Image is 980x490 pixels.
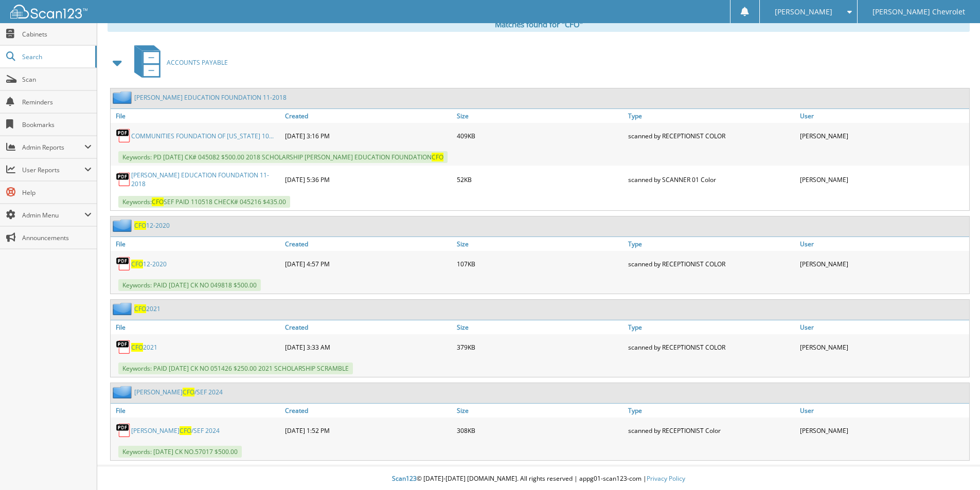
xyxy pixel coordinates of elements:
[118,446,242,458] span: Keywords: [DATE] CK NO.57017 $500.00
[111,237,282,251] a: File
[128,42,228,83] a: ACCOUNTS PAYABLE
[797,125,969,146] div: [PERSON_NAME]
[111,320,282,334] a: File
[22,98,92,106] span: Reminders
[626,253,797,274] div: scanned by RECEPTIONIST COLOR
[797,320,969,334] a: User
[113,302,134,315] img: folder2.png
[454,168,626,191] div: 52KB
[22,143,84,152] span: Admin Reports
[116,172,131,187] img: PDF.png
[626,337,797,357] div: scanned by RECEPTIONIST COLOR
[282,420,454,441] div: [DATE] 1:52 PM
[626,109,797,123] a: Type
[131,260,167,268] a: CFO12-2020
[118,279,261,291] span: Keywords: PAID [DATE] CK NO 049818 $500.00
[22,166,84,174] span: User Reports
[282,109,454,123] a: Created
[454,253,626,274] div: 107KB
[797,337,969,357] div: [PERSON_NAME]
[626,168,797,191] div: scanned by SCANNER 01 Color
[282,337,454,357] div: [DATE] 3:33 AM
[134,221,170,230] a: CFO12-2020
[113,219,134,232] img: folder2.png
[454,420,626,441] div: 308KB
[454,109,626,123] a: Size
[116,339,131,355] img: PDF.png
[626,320,797,334] a: Type
[626,125,797,146] div: scanned by RECEPTIONIST COLOR
[111,404,282,418] a: File
[167,58,228,67] span: ACCOUNTS PAYABLE
[282,320,454,334] a: Created
[22,120,92,129] span: Bookmarks
[131,171,280,188] a: [PERSON_NAME] EDUCATION FOUNDATION 11-2018
[118,362,353,374] span: Keywords: PAID [DATE] CK NO 051426 $250.00 2021 SCHOLARSHIP SCRAMBLE
[797,420,969,441] div: [PERSON_NAME]
[454,237,626,251] a: Size
[183,388,194,396] span: CFO
[454,337,626,357] div: 379KB
[131,343,143,352] span: CFO
[929,441,980,490] iframe: Chat Widget
[647,474,685,483] a: Privacy Policy
[134,304,161,313] a: CFO2021
[775,9,832,15] span: [PERSON_NAME]
[392,474,417,483] span: Scan123
[116,423,131,438] img: PDF.png
[111,109,282,123] a: File
[626,420,797,441] div: scanned by RECEPTIONIST Color
[432,153,443,161] span: CFO
[22,30,92,39] span: Cabinets
[626,404,797,418] a: Type
[134,388,223,396] a: [PERSON_NAME]CFO/SEF 2024
[454,320,626,334] a: Size
[797,404,969,418] a: User
[797,253,969,274] div: [PERSON_NAME]
[797,168,969,191] div: [PERSON_NAME]
[113,91,134,104] img: folder2.png
[797,109,969,123] a: User
[108,16,970,32] div: Matches found for "CFO"
[282,253,454,274] div: [DATE] 4:57 PM
[22,211,84,220] span: Admin Menu
[10,5,87,19] img: scan123-logo-white.svg
[22,75,92,84] span: Scan
[454,404,626,418] a: Size
[152,197,164,206] span: CFO
[131,260,143,268] span: CFO
[134,304,146,313] span: CFO
[282,125,454,146] div: [DATE] 3:16 PM
[131,426,220,435] a: [PERSON_NAME]CFO/SEF 2024
[22,233,92,242] span: Announcements
[131,132,274,140] a: COMMUNITIES FOUNDATION OF [US_STATE] 10...
[134,221,146,230] span: CFO
[116,128,131,143] img: PDF.png
[626,237,797,251] a: Type
[797,237,969,251] a: User
[282,168,454,191] div: [DATE] 5:36 PM
[282,237,454,251] a: Created
[872,9,965,15] span: [PERSON_NAME] Chevrolet
[118,196,290,208] span: Keywords: SEF PAID 110518 CHECK# 045216 $435.00
[22,52,90,61] span: Search
[131,343,157,352] a: CFO2021
[454,125,626,146] div: 409KB
[180,426,191,435] span: CFO
[22,188,92,197] span: Help
[134,93,287,102] a: [PERSON_NAME] EDUCATION FOUNDATION 11-2018
[282,404,454,418] a: Created
[118,151,448,163] span: Keywords: PD [DATE] CK# 045082 $500.00 2018 SCHOLARSHIP [PERSON_NAME] EDUCATION FOUNDATION
[116,256,131,271] img: PDF.png
[113,386,134,398] img: folder2.png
